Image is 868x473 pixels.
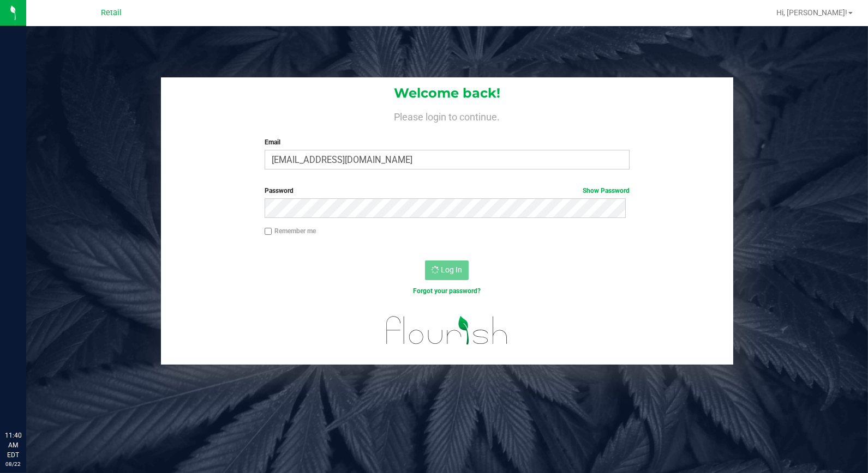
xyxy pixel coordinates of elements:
[375,307,518,353] img: flourish_logo.svg
[5,460,21,468] p: 08/22
[5,430,21,460] p: 11:40 AM EDT
[265,228,272,235] input: Remember me
[161,86,733,100] h1: Welcome back!
[265,187,294,195] span: Password
[161,109,733,122] h4: Please login to continue.
[776,8,847,17] span: Hi, [PERSON_NAME]!
[583,187,630,195] a: Show Password
[101,8,122,17] span: Retail
[265,226,316,236] label: Remember me
[265,137,630,147] label: Email
[413,287,481,295] a: Forgot your password?
[441,265,462,274] span: Log In
[425,260,469,280] button: Log In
